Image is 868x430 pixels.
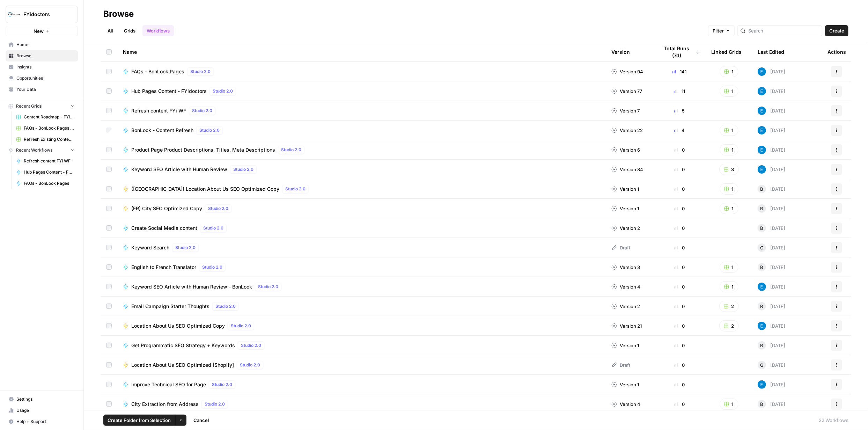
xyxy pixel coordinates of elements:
[659,42,700,61] div: Total Runs (7d)
[208,205,228,212] span: Studio 2.0
[6,416,78,427] button: Help + Support
[285,186,306,192] span: Studio 2.0
[659,225,700,232] div: 0
[123,361,600,369] a: Location About Us SEO Optimized [Shopify]Studio 2.0
[659,205,700,212] div: 0
[258,284,278,290] span: Studio 2.0
[23,11,66,18] span: FYidoctors
[13,123,78,134] a: FAQs - BonLook Pages Grid
[16,75,75,81] span: Opportunities
[760,185,764,192] span: B
[212,381,232,388] span: Studio 2.0
[711,42,742,61] div: Linked Grids
[131,205,202,212] span: (FR) City SEO Optimized Copy
[758,67,766,76] img: lntvtk5df957tx83savlbk37mrre
[720,281,738,292] button: 1
[659,401,700,408] div: 0
[13,167,78,178] a: Hub Pages Content - FYidoctors
[758,165,766,174] img: lntvtk5df957tx83savlbk37mrre
[659,322,700,329] div: 0
[611,264,640,271] div: Version 3
[758,283,785,291] div: [DATE]
[6,61,78,73] a: Insights
[758,302,785,311] div: [DATE]
[131,264,196,271] span: English to French Translator
[131,244,169,251] span: Keyword Search
[611,185,639,192] div: Version 1
[720,262,738,273] button: 1
[760,225,764,232] span: B
[231,323,251,329] span: Studio 2.0
[215,303,236,309] span: Studio 2.0
[131,166,227,173] span: Keyword SEO Article with Human Review
[131,342,235,349] span: Get Programmatic SEO Strategy + Keywords
[659,264,700,271] div: 0
[13,134,78,145] a: Refresh Existing Content - FYidoctors
[8,8,21,21] img: FYidoctors Logo
[659,303,700,310] div: 0
[758,224,785,232] div: [DATE]
[175,245,196,251] span: Studio 2.0
[34,28,44,35] span: New
[123,107,600,115] a: Refresh content FYi WFStudio 2.0
[758,380,785,389] div: [DATE]
[6,50,78,61] a: Browse
[18,18,77,24] div: Domain: [DOMAIN_NAME]
[240,362,260,368] span: Studio 2.0
[758,107,766,115] img: lntvtk5df957tx83savlbk37mrre
[748,27,819,34] input: Search
[24,158,75,164] span: Refresh content FYi WF
[233,166,253,173] span: Studio 2.0
[719,301,739,312] button: 2
[123,341,600,350] a: Get Programmatic SEO Strategy + KeywordsStudio 2.0
[131,68,184,75] span: FAQs - BonLook Pages
[6,84,78,95] a: Your Data
[71,41,76,46] img: tab_keywords_by_traffic_grey.svg
[659,107,700,114] div: 5
[20,41,26,46] img: tab_domain_overview_orange.svg
[123,302,600,311] a: Email Campaign Starter ThoughtsStudio 2.0
[659,244,700,251] div: 0
[6,405,78,416] a: Usage
[611,88,642,95] div: Version 77
[6,145,78,155] button: Recent Workflows
[659,362,700,369] div: 0
[611,68,643,75] div: Version 94
[819,417,848,424] div: 22 Workflows
[103,415,175,426] button: Create Folder from Selection
[123,204,600,213] a: (FR) City SEO Optimized CopyStudio 2.0
[720,399,738,410] button: 1
[659,342,700,349] div: 0
[190,68,211,75] span: Studio 2.0
[131,381,206,388] span: Improve Technical SEO for Page
[659,127,700,134] div: 4
[123,185,600,193] a: ([GEOGRAPHIC_DATA]) Location About Us SEO Optimized CopyStudio 2.0
[131,283,252,290] span: Keyword SEO Article with Human Review - BonLook
[760,362,764,369] span: G
[6,6,78,23] button: Workspace: FYidoctors
[131,127,193,134] span: BonLook - Content Refresh
[131,88,207,95] span: Hub Pages Content - FYidoctors
[758,380,766,389] img: lntvtk5df957tx83savlbk37mrre
[142,25,174,36] a: Workflows
[16,64,75,70] span: Insights
[719,164,739,175] button: 3
[758,185,785,193] div: [DATE]
[16,103,42,109] span: Recent Grids
[103,8,134,20] div: Browse
[758,146,766,154] img: lntvtk5df957tx83savlbk37mrre
[713,27,724,34] span: Filter
[829,27,844,34] span: Create
[720,66,738,77] button: 1
[202,264,222,270] span: Studio 2.0
[192,108,212,114] span: Studio 2.0
[758,204,785,213] div: [DATE]
[825,25,848,36] button: Create
[611,362,630,369] div: Draft
[120,25,140,36] a: Grids
[123,165,600,174] a: Keyword SEO Article with Human ReviewStudio 2.0
[131,303,209,310] span: Email Campaign Starter Thoughts
[199,127,220,133] span: Studio 2.0
[720,144,738,155] button: 1
[281,147,301,153] span: Studio 2.0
